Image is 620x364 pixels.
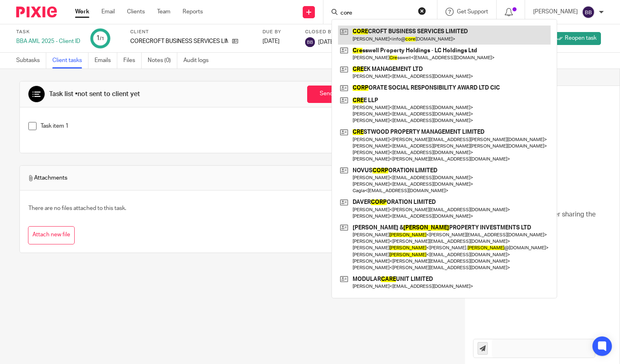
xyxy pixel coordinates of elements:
img: Pixie [16,6,57,17]
button: Attach new file [28,226,75,244]
label: Client [130,29,252,35]
a: Subtasks [16,53,46,69]
p: CORECROFT BUSINESS SERVICES LIMITED [130,37,228,45]
div: 1 [96,34,104,43]
p: Task item 1 [41,122,437,130]
span: not sent to client yet [77,91,140,97]
img: svg%3E [305,37,315,47]
a: Email [101,8,115,16]
a: Notes (0) [148,53,177,69]
a: Reports [183,8,203,16]
label: Task [16,29,80,35]
a: Reopen task [552,32,601,45]
label: Due by [263,29,295,35]
a: Client tasks [52,53,88,69]
span: Get Support [457,9,488,15]
span: Reopen task [565,34,596,42]
span: There are no files attached to this task. [28,206,126,211]
img: svg%3E [582,6,595,19]
a: Emails [95,53,117,69]
input: Search [340,10,413,17]
a: Audit logs [183,53,215,69]
p: [PERSON_NAME] [533,8,578,16]
label: Closed by [305,29,355,35]
span: [DATE] 2:45pm [318,39,355,45]
span: Attachments [28,174,67,182]
small: /1 [100,36,104,41]
div: Task list • [49,90,140,98]
button: Clear [418,7,426,15]
a: Clients [127,8,145,16]
a: Files [123,53,142,69]
button: Send to client [307,86,368,103]
div: BBA AML 2025 - Client ID [16,37,80,45]
a: Work [75,8,89,16]
a: Team [157,8,170,16]
div: [DATE] [263,37,295,45]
